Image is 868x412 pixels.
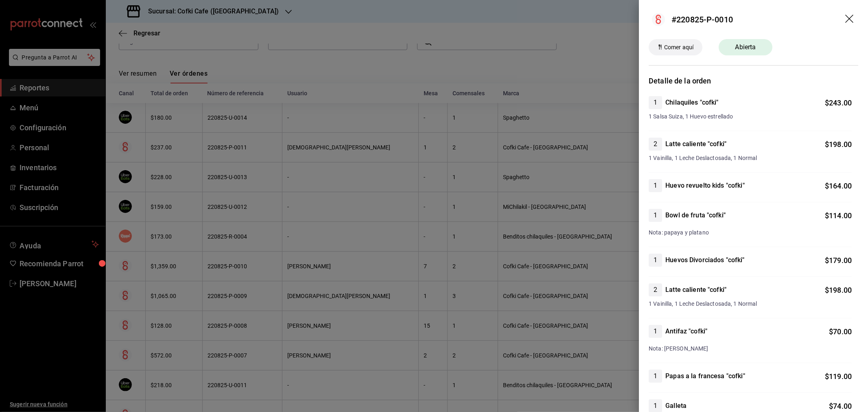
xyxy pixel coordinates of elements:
span: Nota: [PERSON_NAME] [649,345,708,352]
span: $ 70.00 [829,327,852,336]
span: $ 179.00 [825,256,852,265]
span: Nota: papaya y platano [649,229,709,236]
span: $ 198.00 [825,286,852,294]
span: 1 [649,255,662,265]
h4: Latte caliente "cofki" [665,285,726,295]
span: $ 74.00 [829,402,852,410]
h3: Detalle de la orden [649,75,858,86]
span: 1 [649,327,662,336]
div: #220825-P-0010 [671,13,733,26]
span: $ 198.00 [825,140,852,149]
span: Comer aquí [661,43,697,52]
h4: Antifaz "cofki" [665,327,707,336]
span: 1 [649,181,662,191]
span: $ 114.00 [825,211,852,220]
span: 1 [649,371,662,381]
span: 1 [649,210,662,220]
h4: Bowl de fruta "cofki" [665,210,726,220]
h4: Latte caliente "cofki" [665,139,726,149]
span: 2 [649,285,662,295]
h4: Huevos Divorciados "cofki" [665,255,744,265]
span: 1 Vainilla, 1 Leche Deslactosada, 1 Normal [649,154,852,162]
h4: Huevo revuelto kids "cofki" [665,181,745,191]
span: 2 [649,139,662,149]
span: $ 119.00 [825,372,852,381]
span: $ 243.00 [825,99,852,107]
span: Abierta [730,42,761,52]
span: 1 [649,98,662,107]
span: $ 164.00 [825,182,852,190]
h4: Galleta [665,401,687,411]
span: 1 [649,401,662,411]
h4: Papas a la francesa "cofki" [665,371,745,381]
h4: Chilaquiles "cofki" [665,98,719,107]
span: 1 Salsa Suiza, 1 Huevo estrellado [649,112,852,121]
button: drag [845,15,855,24]
span: 1 Vainilla, 1 Leche Deslactosada, 1 Normal [649,300,852,308]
